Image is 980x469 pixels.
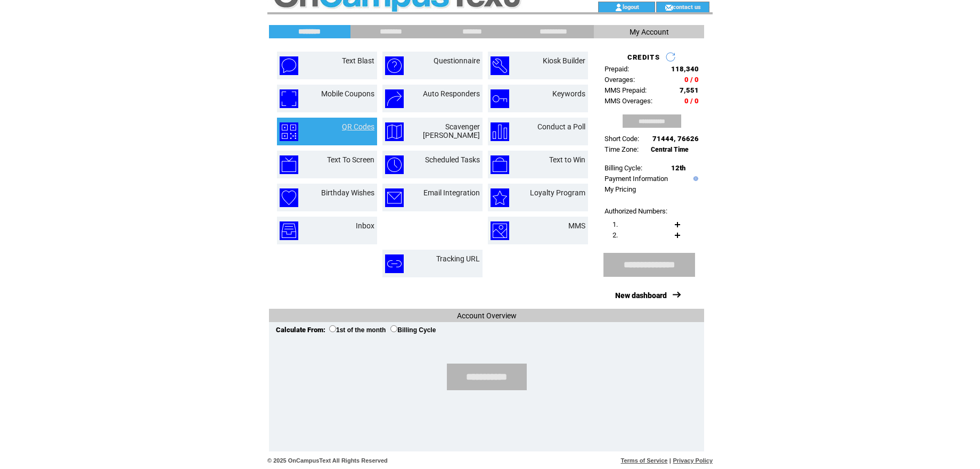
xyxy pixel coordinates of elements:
[385,188,404,207] img: email-integration.png
[280,122,298,141] img: qr-codes.png
[671,65,699,73] span: 118,340
[605,185,636,193] a: My Pricing
[605,175,668,183] a: Payment Information
[491,89,509,108] img: keywords.png
[665,3,673,12] img: contact_us_icon.gif
[280,56,298,75] img: text-blast.png
[329,326,386,334] label: 1st of the month
[491,188,509,207] img: loyalty-program.png
[691,176,698,181] img: help.gif
[651,146,689,153] span: Central Time
[491,122,509,141] img: conduct-a-poll.png
[605,76,635,84] span: Overages:
[684,76,699,84] span: 0 / 0
[423,89,480,98] a: Auto Responders
[605,207,667,215] span: Authorized Numbers:
[684,97,699,105] span: 0 / 0
[615,291,667,300] a: New dashboard
[267,457,388,464] span: © 2025 OnCampusText All Rights Reserved
[530,188,585,197] a: Loyalty Program
[605,135,639,143] span: Short Code:
[549,155,585,164] a: Text to Win
[680,86,699,94] span: 7,551
[605,65,629,73] span: Prepaid:
[623,3,639,10] a: logout
[280,221,298,240] img: inbox.png
[568,221,585,230] a: MMS
[423,122,480,139] a: Scavenger [PERSON_NAME]
[280,155,298,174] img: text-to-screen.png
[627,53,660,61] span: CREDITS
[321,188,374,197] a: Birthday Wishes
[612,220,618,228] span: 1.
[423,188,480,197] a: Email Integration
[280,188,298,207] img: birthday-wishes.png
[543,56,585,65] a: Kiosk Builder
[491,56,509,75] img: kiosk-builder.png
[612,231,618,239] span: 2.
[652,135,699,143] span: 71444, 76626
[385,254,404,273] img: tracking-url.png
[673,3,701,10] a: contact us
[342,56,374,65] a: Text Blast
[605,86,647,94] span: MMS Prepaid:
[425,155,480,164] a: Scheduled Tasks
[537,122,585,131] a: Conduct a Poll
[390,325,397,332] input: Billing Cycle
[385,89,404,108] img: auto-responders.png
[385,155,404,174] img: scheduled-tasks.png
[390,326,436,334] label: Billing Cycle
[605,145,639,153] span: Time Zone:
[605,97,652,105] span: MMS Overages:
[552,89,585,98] a: Keywords
[434,56,480,65] a: Questionnaire
[321,89,374,98] a: Mobile Coupons
[342,122,374,131] a: QR Codes
[280,89,298,108] img: mobile-coupons.png
[673,457,713,464] a: Privacy Policy
[356,221,374,230] a: Inbox
[276,326,325,334] span: Calculate From:
[615,3,623,12] img: account_icon.gif
[671,164,685,172] span: 12th
[491,221,509,240] img: mms.png
[385,56,404,75] img: questionnaire.png
[385,122,404,141] img: scavenger-hunt.png
[327,155,374,164] a: Text To Screen
[621,457,668,464] a: Terms of Service
[669,457,671,464] span: |
[491,155,509,174] img: text-to-win.png
[457,311,517,320] span: Account Overview
[605,164,642,172] span: Billing Cycle:
[329,325,336,332] input: 1st of the month
[630,28,669,36] span: My Account
[436,254,480,263] a: Tracking URL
